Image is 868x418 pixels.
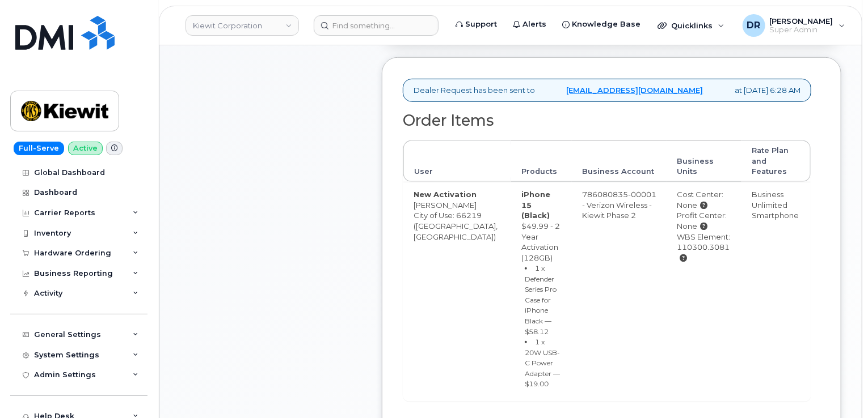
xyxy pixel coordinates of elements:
div: WBS Element: 110300.3081 [677,232,731,263]
span: Quicklinks [671,21,713,30]
th: User [403,140,511,182]
span: [PERSON_NAME] [770,16,833,25]
strong: New Activation [414,190,477,199]
th: Business Units [667,140,741,182]
div: Cost Center: None [677,189,731,210]
td: Business Unlimited Smartphone [741,182,811,401]
div: Dori Ripley [735,14,853,37]
a: [EMAIL_ADDRESS][DOMAIN_NAME] [567,85,703,96]
small: 1 x 20W USB-C Power Adapter — $19.00 [525,338,560,388]
iframe: Messenger Launcher [819,369,859,410]
div: Dealer Request has been sent to at [DATE] 6:28 AM [403,79,811,102]
span: Super Admin [770,25,833,35]
input: Find something... [314,15,439,36]
span: DR [747,19,761,32]
div: Profit Center: None [677,210,731,231]
span: Support [465,19,497,30]
td: $49.99 - 2 Year Activation (128GB) [511,182,572,401]
span: Knowledge Base [572,19,641,30]
td: [PERSON_NAME] City of Use: 66219 ([GEOGRAPHIC_DATA], [GEOGRAPHIC_DATA]) [403,182,511,401]
a: Alerts [505,13,554,36]
span: Alerts [523,19,546,30]
h2: Order Items [403,112,811,129]
strong: iPhone 15 (Black) [521,190,550,220]
a: Kiewit Corporation [186,15,299,36]
th: Products [511,140,572,182]
small: 1 x Defender Series Pro Case for iPhone Black — $58.12 [525,264,557,335]
th: Business Account [572,140,667,182]
a: Knowledge Base [554,13,648,36]
td: 786080835-00001 - Verizon Wireless - Kiewit Phase 2 [572,182,667,401]
div: Quicklinks [650,14,732,37]
th: Rate Plan and Features [741,140,811,182]
a: Support [448,13,505,36]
